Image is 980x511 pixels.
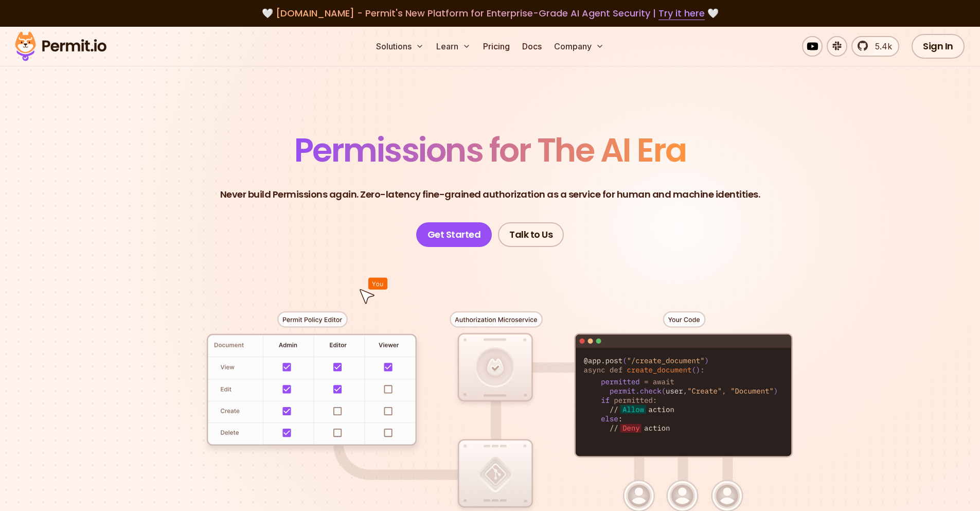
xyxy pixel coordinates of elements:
a: Get Started [416,222,492,247]
span: Permissions for The AI Era [294,127,686,173]
button: Company [550,36,608,57]
button: Learn [432,36,475,57]
a: Pricing [479,36,514,57]
img: Permit logo [10,29,111,64]
a: Sign In [912,34,965,59]
p: Never build Permissions again. Zero-latency fine-grained authorization as a service for human and... [220,187,760,202]
span: [DOMAIN_NAME] - Permit's New Platform for Enterprise-Grade AI Agent Security | [276,7,705,20]
a: Talk to Us [498,222,564,247]
span: 5.4k [869,40,892,52]
a: Try it here [658,7,705,20]
button: Solutions [372,36,428,57]
a: Docs [518,36,546,57]
a: 5.4k [851,36,899,57]
div: 🤍 🤍 [25,6,955,21]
